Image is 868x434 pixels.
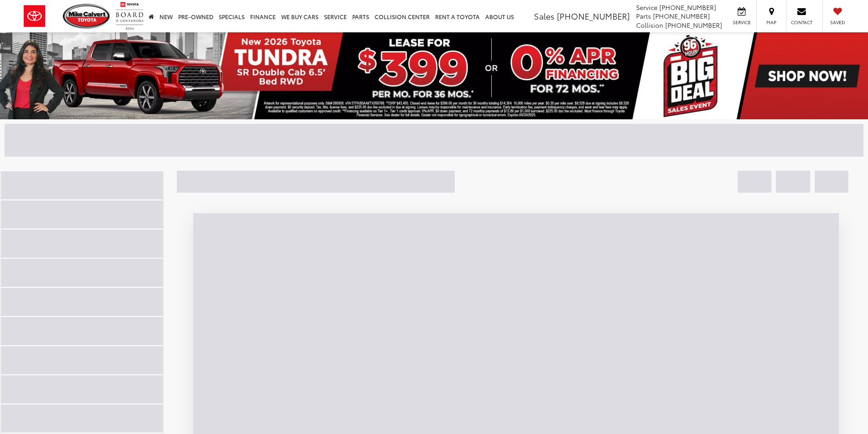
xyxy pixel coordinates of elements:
img: Mike Calvert Toyota [63,4,111,29]
span: [PHONE_NUMBER] [665,20,722,30]
span: [PHONE_NUMBER] [653,11,710,20]
span: Service [731,19,752,26]
span: Service [636,3,657,12]
span: Parts [636,11,651,20]
span: [PHONE_NUMBER] [557,10,630,22]
span: Map [761,19,781,26]
span: Contact [791,19,812,26]
span: Sales [534,10,555,22]
span: Collision [636,20,663,30]
span: [PHONE_NUMBER] [659,3,716,12]
span: Saved [827,19,847,26]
